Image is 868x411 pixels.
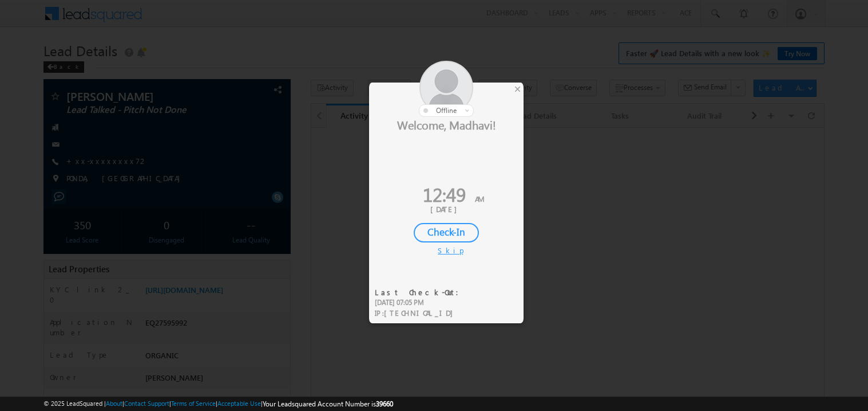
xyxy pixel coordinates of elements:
div: Skip [438,245,455,256]
span: Your Leadsquared Account Number is [263,400,393,408]
div: Last Check-Out: [375,287,466,298]
a: Contact Support [124,400,169,407]
span: offline [436,106,457,115]
div: [DATE] [378,204,515,214]
div: IP : [375,308,466,319]
div: [DATE] 07:05 PM [375,298,466,308]
span: 12:49 [423,181,466,207]
span: AM [475,194,484,203]
div: Check-In [414,223,479,242]
a: Terms of Service [171,400,216,407]
div: × [512,83,524,95]
a: About [106,400,122,407]
span: © 2025 LeadSquared | | | | | [43,398,393,409]
a: Acceptable Use [217,400,261,407]
div: Welcome, Madhavi! [369,117,524,132]
span: [TECHNICAL_ID] [384,308,459,318]
span: 39660 [376,400,393,408]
